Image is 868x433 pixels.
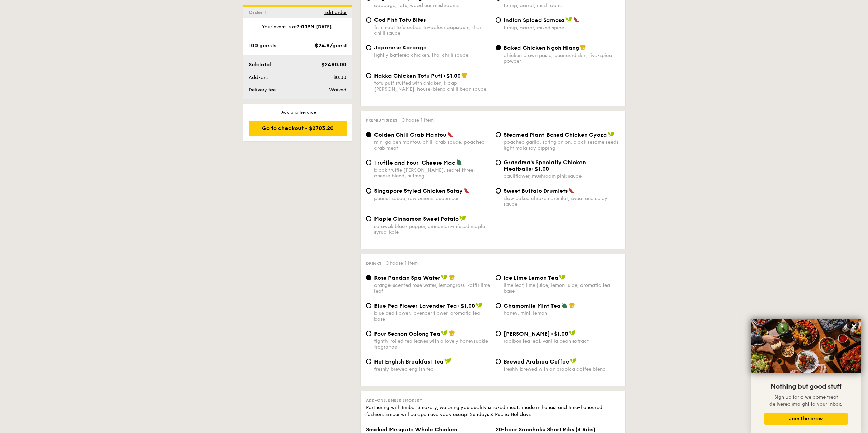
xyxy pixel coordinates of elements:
[570,358,577,364] img: icon-vegan.f8ff3823.svg
[249,10,269,15] span: Order 1
[441,274,448,280] img: icon-vegan.f8ff3823.svg
[366,359,371,364] input: Hot English Breakfast Teafreshly brewed english tea
[374,44,427,51] span: Japanese Karaage
[573,17,579,23] img: icon-spicy.37a8142b.svg
[366,132,371,137] input: Golden Chili Crab Mantoumini golden mantou, chilli crab sauce, poached crab meat
[608,131,615,137] img: icon-vegan.f8ff3823.svg
[249,24,347,36] div: Your event is at , .
[249,42,276,50] div: 100 guests
[504,275,558,281] span: Ice Lime Lemon Tea
[374,132,446,138] span: Golden Chili Crab Mantou
[444,358,451,364] img: icon-vegan.f8ff3823.svg
[496,426,595,433] span: 20-hour Sanchoku Short Ribs (3 Ribs)
[565,17,572,23] img: icon-vegan.f8ff3823.svg
[297,24,314,30] strong: 7:00PM
[374,216,459,222] span: Maple Cinnamon Sweet Potato
[443,73,461,79] span: +$1.00
[461,72,468,78] img: icon-chef-hat.a58ddaea.svg
[559,274,566,280] img: icon-vegan.f8ff3823.svg
[249,110,347,115] div: + Add another order
[366,216,371,221] input: Maple Cinnamon Sweet Potatosarawak black pepper, cinnamon-infused maple syrup, kale
[374,366,490,372] div: freshly brewed english tea
[374,188,463,194] span: Singapore Styled Chicken Satay
[504,366,620,372] div: freshly brewed with an arabica coffee blend
[580,44,586,50] img: icon-chef-hat.a58ddaea.svg
[504,330,550,337] span: [PERSON_NAME]
[374,3,490,9] div: cabbage, tofu, wood ear mushrooms
[324,10,347,15] span: Edit order
[441,330,448,336] img: icon-vegan.f8ff3823.svg
[249,75,268,80] span: Add-ons
[374,310,490,322] div: blue pea flower, lavender flower, aromatic tea base
[374,25,490,36] div: fish meat tofu cubes, tri-colour capsicum, thai chilli sauce
[496,160,501,165] input: Grandma's Specialty Chicken Meatballs+$1.00cauliflower, mushroom pink sauce
[561,302,568,308] img: icon-vegetarian.fe4039eb.svg
[496,331,501,336] input: [PERSON_NAME]+$1.00rooibos tea leaf, vanilla bean extract
[249,87,276,93] span: Delivery fee
[333,75,347,80] span: $0.00
[504,173,620,179] div: cauliflower, mushroom pink sauce
[366,426,457,433] span: Smoked Mesquite Whole Chicken
[764,413,848,425] button: Join the crew
[496,188,501,194] input: Sweet Buffalo Drumletsslow baked chicken drumlet, sweet and spicy sauce
[496,17,501,23] input: Indian Spiced Samosaturnip, carrot, mixed spice
[374,223,490,235] div: sarawak black pepper, cinnamon-infused maple syrup, kale
[504,159,586,172] span: Grandma's Specialty Chicken Meatballs
[449,330,455,336] img: icon-chef-hat.a58ddaea.svg
[531,166,549,172] span: +$1.00
[449,274,455,280] img: icon-chef-hat.a58ddaea.svg
[401,117,434,123] span: Choose 1 item
[769,394,842,407] span: Sign up for a welcome treat delivered straight to your inbox.
[504,17,565,24] span: Indian Spiced Samosa
[456,159,462,165] img: icon-vegetarian.fe4039eb.svg
[504,282,620,294] div: lime leaf, lime juice, lemon juice, aromatic tea base
[504,132,607,138] span: Steamed Plant-Based Chicken Gyoza
[849,321,859,332] button: Close
[504,338,620,344] div: rooibos tea leaf, vanilla bean extract
[316,24,332,30] strong: [DATE]
[504,139,620,151] div: poached garlic, spring onion, black sesame seeds, light mala soy dipping
[504,188,568,194] span: Sweet Buffalo Drumlets
[385,260,418,266] span: Choose 1 item
[568,187,574,194] img: icon-spicy.37a8142b.svg
[504,303,561,309] span: Chamomile Mint Tea
[496,45,501,50] input: Baked Chicken Ngoh Hiangchicken prawn paste, beancurd skin, five-spice powder
[366,188,371,194] input: Singapore Styled Chicken Sataypeanut sauce, raw onions, cucumber
[315,42,347,50] div: $24.8/guest
[374,139,490,151] div: mini golden mantou, chilli crab sauce, poached crab meat
[249,61,272,68] span: Subtotal
[366,398,422,403] span: Add-ons: Ember Smokery
[374,282,490,294] div: orange-scented rose water, lemongrass, kaffir lime leaf
[366,118,397,123] span: Premium sides
[504,45,579,51] span: Baked Chicken Ngoh Hiang
[504,52,620,64] div: chicken prawn paste, beancurd skin, five-spice powder
[374,338,490,350] div: tightly rolled tea leaves with a lovely honeysuckle fragrance
[569,302,575,308] img: icon-chef-hat.a58ddaea.svg
[374,167,490,179] div: black truffle [PERSON_NAME], secret three-cheese blend, nutmeg
[374,330,440,337] span: Four Season Oolong Tea
[374,303,457,309] span: Blue Pea Flower Lavender Tea
[366,261,381,266] span: Drinks
[249,121,347,136] div: Go to checkout - $2703.20
[366,17,371,23] input: Cod Fish Tofu Bitesfish meat tofu cubes, tri-colour capsicum, thai chilli sauce
[366,404,620,418] div: Partnering with Ember Smokery, we bring you quality smoked meats made in honest and time-honoured...
[366,275,371,280] input: Rose Pandan Spa Waterorange-scented rose water, lemongrass, kaffir lime leaf
[550,330,568,337] span: +$1.00
[496,132,501,137] input: Steamed Plant-Based Chicken Gyozapoached garlic, spring onion, black sesame seeds, light mala soy...
[447,131,453,137] img: icon-spicy.37a8142b.svg
[374,17,426,23] span: Cod Fish Tofu Bites
[496,303,501,308] input: Chamomile Mint Teahoney, mint, lemon
[751,319,861,373] img: DSC07876-Edit02-Large.jpeg
[504,310,620,316] div: honey, mint, lemon
[464,187,470,194] img: icon-spicy.37a8142b.svg
[504,358,569,365] span: Brewed Arabica Coffee
[457,303,475,309] span: +$1.00
[366,303,371,308] input: Blue Pea Flower Lavender Tea+$1.00blue pea flower, lavender flower, aromatic tea base
[504,3,620,9] div: turnip, carrot, mushrooms
[374,80,490,92] div: tofu puff stuffed with chicken, kicap [PERSON_NAME], house-blend chilli bean sauce
[374,52,490,58] div: lightly battered chicken, thai chilli sauce
[504,196,620,207] div: slow baked chicken drumlet, sweet and spicy sauce
[321,61,347,68] span: $2480.00
[569,330,576,336] img: icon-vegan.f8ff3823.svg
[459,215,466,221] img: icon-vegan.f8ff3823.svg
